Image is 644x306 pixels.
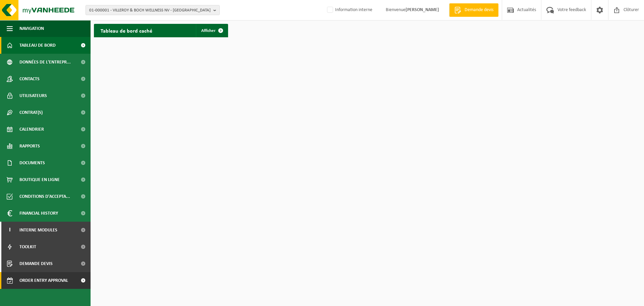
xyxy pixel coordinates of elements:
[19,205,58,222] span: Financial History
[196,24,227,37] a: Afficher
[19,138,40,155] span: Rapports
[406,7,439,12] strong: [PERSON_NAME]
[19,171,60,188] span: Boutique en ligne
[19,104,43,121] span: Contrat(s)
[19,155,45,171] span: Documents
[19,87,47,104] span: Utilisateurs
[19,272,68,289] span: Order entry approval
[7,222,13,238] span: I
[86,5,220,15] button: 01-000001 - VILLEROY & BOCH WELLNESS NV - [GEOGRAPHIC_DATA]
[94,24,159,37] h2: Tableau de bord caché
[19,71,40,87] span: Contacts
[19,188,70,205] span: Conditions d'accepta...
[449,3,498,17] a: Demande devis
[19,37,56,54] span: Tableau de bord
[19,255,53,272] span: Demande devis
[201,29,216,33] span: Afficher
[89,5,211,15] span: 01-000001 - VILLEROY & BOCH WELLNESS NV - [GEOGRAPHIC_DATA]
[326,5,372,15] label: Information interne
[19,54,71,71] span: Données de l'entrepr...
[19,121,44,138] span: Calendrier
[19,222,57,238] span: Interne modules
[19,20,44,37] span: Navigation
[19,238,36,255] span: Toolkit
[463,7,495,13] span: Demande devis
